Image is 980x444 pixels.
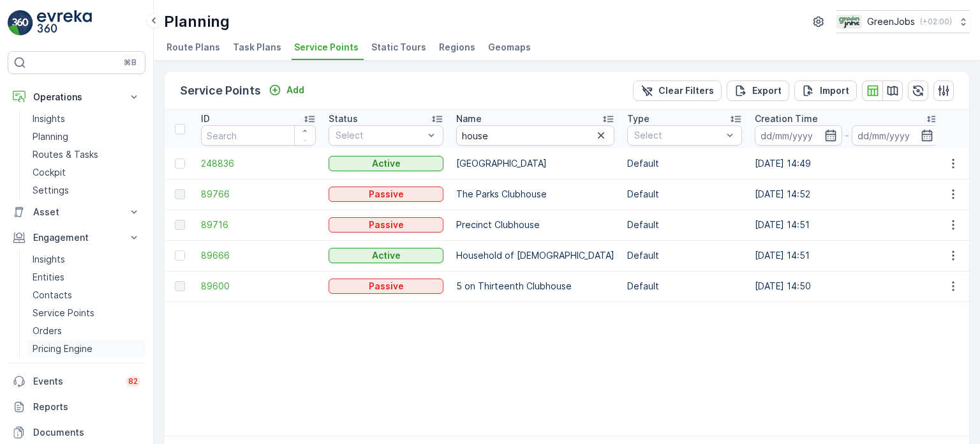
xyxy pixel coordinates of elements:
[371,41,426,54] span: Static Tours
[233,41,281,54] span: Task Plans
[33,112,65,125] p: Insights
[8,199,145,225] button: Asset
[33,91,120,103] p: Operations
[658,84,714,97] p: Clear Filters
[27,304,145,322] a: Service Points
[201,218,316,231] a: 89716
[329,112,358,125] p: Status
[27,128,145,146] a: Planning
[33,271,64,284] p: Entities
[633,80,722,101] button: Clear Filters
[128,376,138,387] p: 82
[456,112,482,125] p: Name
[456,157,614,170] p: [GEOGRAPHIC_DATA]
[369,188,404,201] p: Passive
[8,225,145,250] button: Engagement
[175,250,185,261] div: Toggle Row Selected
[27,250,145,268] a: Insights
[329,279,443,294] button: Passive
[201,188,316,201] a: 89766
[27,181,145,199] a: Settings
[748,179,945,210] td: [DATE] 14:52
[456,249,614,262] p: Household of [DEMOGRAPHIC_DATA]
[27,268,145,286] a: Entities
[8,84,145,110] button: Operations
[175,189,185,199] div: Toggle Row Selected
[201,157,316,170] a: 248836
[755,125,842,146] input: dd/mm/yyyy
[33,130,68,143] p: Planning
[627,157,742,170] p: Default
[456,125,614,146] input: Search
[167,41,220,54] span: Route Plans
[836,10,970,33] button: GreenJobs(+02:00)
[627,112,650,125] p: Type
[845,128,849,143] p: -
[201,249,316,262] a: 89666
[33,325,62,337] p: Orders
[748,148,945,179] td: [DATE] 14:49
[755,112,818,125] p: Creation Time
[488,41,531,54] span: Geomaps
[33,401,140,413] p: Reports
[329,156,443,171] button: Active
[201,280,316,293] a: 89600
[27,146,145,164] a: Routes & Tasks
[456,188,614,201] p: The Parks Clubhouse
[294,41,359,54] span: Service Points
[201,112,210,125] p: ID
[37,10,92,36] img: logo_light-DOdMpM7g.png
[33,184,69,197] p: Settings
[27,286,145,304] a: Contacts
[329,217,443,233] button: Passive
[748,240,945,271] td: [DATE] 14:51
[439,41,475,54] span: Regions
[852,125,939,146] input: dd/mm/yyyy
[33,253,65,266] p: Insights
[372,249,401,262] p: Active
[627,280,742,293] p: Default
[836,15,862,29] img: Green_Jobs_Logo.png
[175,281,185,291] div: Toggle Row Selected
[33,166,66,179] p: Cockpit
[634,129,722,142] p: Select
[369,218,404,231] p: Passive
[124,57,137,68] p: ⌘B
[27,340,145,358] a: Pricing Engine
[627,188,742,201] p: Default
[27,164,145,181] a: Cockpit
[175,220,185,230] div: Toggle Row Selected
[33,148,98,161] p: Routes & Tasks
[164,11,230,32] p: Planning
[33,426,140,439] p: Documents
[33,375,118,388] p: Events
[456,218,614,231] p: Precinct Clubhouse
[175,158,185,169] div: Toggle Row Selected
[27,322,145,340] a: Orders
[372,157,401,170] p: Active
[627,218,742,231] p: Default
[201,125,316,146] input: Search
[820,84,849,97] p: Import
[920,17,952,27] p: ( +02:00 )
[8,369,145,394] a: Events82
[180,82,261,100] p: Service Points
[794,80,857,101] button: Import
[8,10,33,36] img: logo
[329,248,443,263] button: Active
[369,280,404,293] p: Passive
[33,289,72,302] p: Contacts
[748,271,945,302] td: [DATE] 14:50
[752,84,782,97] p: Export
[264,82,309,98] button: Add
[627,249,742,262] p: Default
[336,129,424,142] p: Select
[456,280,614,293] p: 5 on Thirteenth Clubhouse
[727,80,789,101] button: Export
[33,231,120,244] p: Engagement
